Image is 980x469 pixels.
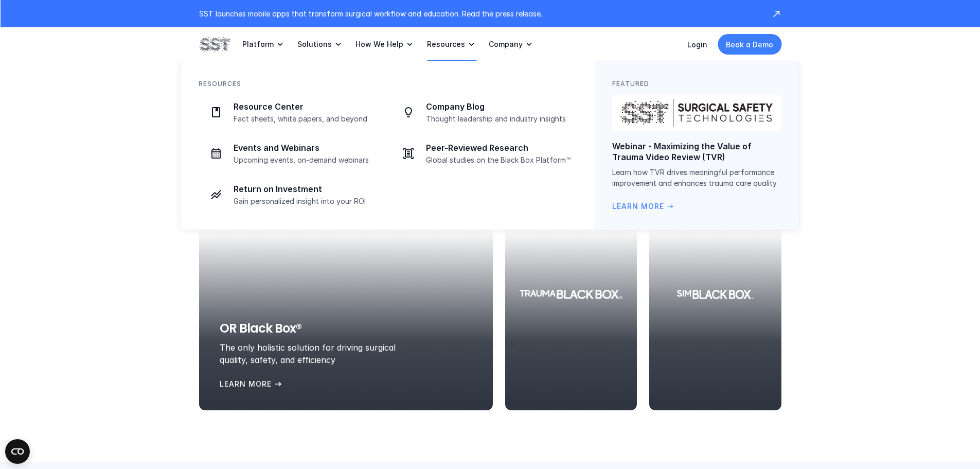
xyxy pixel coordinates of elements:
p: Book a Demo [726,39,773,50]
img: SST logo [199,36,230,53]
p: SST launches mobile apps that transform surgical workflow and education. Read the press release. [199,8,761,19]
p: Resource Center [234,101,379,112]
h5: OR Black Box® [220,320,302,337]
img: Lightbulb icon [402,106,415,118]
img: SIM Black Box logo [664,281,767,308]
p: Global studies on the Black Box Platform™ [426,155,571,165]
p: How We Help [355,40,403,49]
p: Platform [242,40,274,49]
a: Lightbulb iconCompany BlogThought leadership and industry insights [391,95,577,130]
p: Learn More [220,378,272,390]
img: Surgical Safety Technologies logo [612,95,781,131]
span: arrow_right_alt [666,202,674,211]
a: Book a Demo [718,34,781,55]
a: Journal iconPeer-Reviewed ResearchGlobal studies on the Black Box Platform™ [391,136,577,171]
a: Surgical Safety Technologies logoWebinar - Maximizing the Value of Trauma Video Review (TVR)Learn... [612,95,781,212]
a: OR Black Box®The only holistic solution for driving surgical quality, safety, and efficiencyLearn... [199,178,493,410]
p: Learn More [612,201,664,212]
p: Fact sheets, white papers, and beyond [234,114,379,124]
p: Peer-Reviewed Research [426,143,571,153]
img: Paper icon [210,106,222,118]
p: Resources [199,79,241,89]
p: Solutions [297,40,332,49]
p: Events and Webinars [234,143,379,153]
p: Upcoming events, on-demand webinars [234,155,379,165]
img: Trauma Black Box logo [519,281,622,308]
img: Calendar icon [210,147,222,160]
a: Calendar iconEvents and WebinarsUpcoming events, on-demand webinars [199,136,385,171]
p: Return on Investment [234,184,379,195]
a: Paper iconResource CenterFact sheets, white papers, and beyond [199,95,385,130]
p: Resources [427,40,465,49]
button: Open CMP widget [5,439,30,464]
img: Investment icon [210,188,222,201]
img: Journal icon [402,147,415,160]
p: Gain personalized insight into your ROI [234,197,379,206]
a: Trauma Black Box logo [505,178,637,410]
a: Login [687,40,707,49]
a: Platform [242,27,285,61]
p: Company [489,40,523,49]
p: Learn how TVR drives meaningful performance improvement and enhances trauma care quality [612,167,781,188]
p: Thought leadership and industry insights [426,114,571,124]
a: SIM Black Box logo [649,178,781,410]
p: The only holistic solution for driving surgical quality, safety, and efficiency [220,341,425,366]
a: Investment iconReturn on InvestmentGain personalized insight into your ROI [199,177,385,212]
p: Webinar - Maximizing the Value of Trauma Video Review (TVR) [612,141,781,163]
p: Featured [612,79,649,89]
p: Company Blog [426,101,571,112]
